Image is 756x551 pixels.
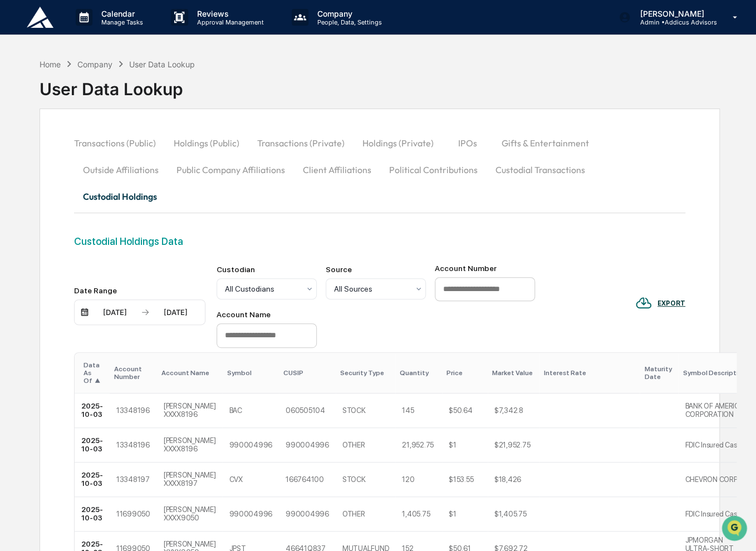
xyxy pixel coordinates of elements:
button: Holdings (Private) [354,130,443,156]
td: CVX [222,463,279,497]
button: Outside Affiliations [74,156,168,183]
a: 🔎Data Lookup [7,244,75,264]
div: Account Number [114,365,153,381]
div: Account Name [217,310,317,319]
td: 13348197 [110,463,157,497]
div: [DATE] [91,308,139,317]
img: EXPORT [635,294,652,311]
td: $1 [442,497,488,532]
div: Account Number [435,264,535,273]
span: Preclearance [22,227,72,238]
td: 990004996 [222,497,279,532]
iframe: Open customer support [720,514,750,544]
td: 2025-10-03 [75,497,110,532]
button: See all [173,121,203,134]
img: calendar [80,308,89,317]
td: 145 [395,393,442,428]
img: 8933085812038_c878075ebb4cc5468115_72.jpg [23,85,43,105]
button: Gifts & Entertainment [493,130,598,156]
img: Jack Rasmussen [11,170,29,188]
div: User Data Lookup [129,60,195,69]
div: Custodian [217,265,317,274]
div: Symbol Description [683,369,750,377]
td: 166764100 [279,463,336,497]
div: [DATE] [152,308,199,317]
div: Account Name [161,369,218,377]
p: Manage Tasks [92,18,149,26]
td: $1,405.75 [488,497,539,532]
div: 🗄️ [81,228,90,237]
div: User Data Lookup [40,70,195,99]
div: EXPORT [657,299,685,307]
img: 1746055101610-c473b297-6a78-478c-a979-82029cc54cd1 [22,151,31,160]
td: STOCK [336,463,395,497]
span: [PERSON_NAME] [35,181,90,190]
td: BAC [222,393,279,428]
p: How can we help? [11,23,203,41]
td: $1 [442,428,488,463]
div: We're available if you need us! [50,96,153,105]
div: Source [326,265,426,274]
td: $153.55 [442,463,488,497]
div: Company [77,60,112,69]
button: Transactions (Public) [74,130,165,156]
img: arrow right [141,308,150,317]
img: 1746055101610-c473b297-6a78-478c-a979-82029cc54cd1 [22,181,31,190]
div: Symbol [227,369,274,377]
button: Custodial Transactions [487,156,594,183]
td: 21,952.75 [395,428,442,463]
img: 1746055101610-c473b297-6a78-478c-a979-82029cc54cd1 [11,85,31,105]
td: $50.64 [442,393,488,428]
div: Price [446,369,483,377]
td: 060505104 [279,393,336,428]
p: Company [308,9,387,18]
td: [PERSON_NAME] XXXX8196 [157,393,223,428]
p: Calendar [92,9,149,18]
td: 990004996 [279,497,336,532]
td: 1,405.75 [395,497,442,532]
button: Custodial Holdings [74,183,166,210]
td: OTHER [336,428,395,463]
span: • [92,181,96,190]
p: Admin • Addicus Advisors [631,18,716,26]
div: Date Range [74,286,205,295]
td: 2025-10-03 [75,393,110,428]
div: Maturity Date [644,365,674,381]
td: $7,342.8 [488,393,539,428]
td: [PERSON_NAME] XXXX8196 [157,428,223,463]
span: [PERSON_NAME] [35,151,90,160]
button: Holdings (Public) [165,130,248,156]
div: 🔎 [11,249,20,258]
td: $21,952.75 [488,428,539,463]
td: [PERSON_NAME] XXXX9050 [157,497,223,532]
td: CHEVRON CORP [678,463,754,497]
span: Data Lookup [22,248,70,259]
a: 🖐️Preclearance [7,223,76,243]
p: Approval Management [188,18,269,26]
div: Custodial Holdings Data [74,235,685,247]
button: Client Affiliations [294,156,380,183]
button: Transactions (Private) [248,130,354,156]
td: 2025-10-03 [75,463,110,497]
a: 🗄️Attestations [76,223,143,243]
td: 990004996 [279,428,336,463]
td: FDIC Insured Cash [678,428,754,463]
div: secondary tabs example [74,130,685,210]
div: Past conversations [11,123,75,132]
td: OTHER [336,497,395,532]
button: Public Company Affiliations [168,156,294,183]
img: Jack Rasmussen [11,140,29,158]
div: 🖐️ [11,228,20,237]
a: Powered byPylon [78,275,135,284]
td: 990004996 [222,428,279,463]
span: ▲ [95,377,100,385]
span: [DATE] [99,151,121,160]
td: 13348196 [110,428,157,463]
td: 13348196 [110,393,157,428]
td: 2025-10-03 [75,428,110,463]
p: [PERSON_NAME] [631,9,716,18]
div: Market Value [492,369,535,377]
div: Start new chat [50,85,183,96]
